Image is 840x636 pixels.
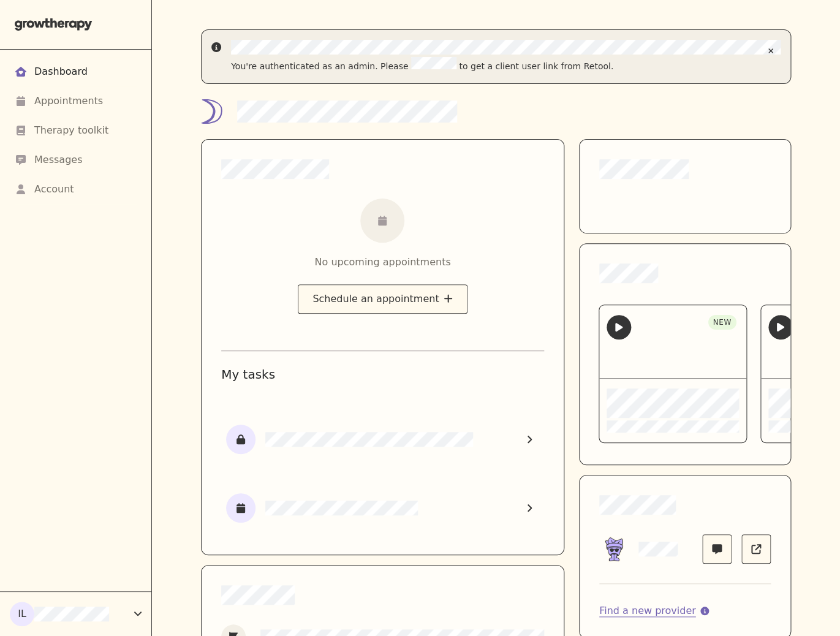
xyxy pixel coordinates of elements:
[298,284,467,314] button: Schedule an appointment
[10,602,34,626] div: IL
[700,607,709,615] svg: More info
[702,534,732,564] a: Message Lisa Hao
[599,305,746,442] button: New
[34,94,103,108] div: Appointments
[599,604,696,618] div: Find a new provider
[314,255,450,270] div: No upcoming appointments
[15,86,137,116] a: Appointments
[15,145,137,175] a: Messages
[599,305,746,379] div: Welcome to your client portal
[741,534,771,564] a: Provider profile for Lisa Hao
[34,64,88,79] div: Dashboard
[599,605,696,616] a: Find a new provider
[15,175,137,204] a: Account
[34,153,82,167] div: Messages
[15,18,93,31] img: Grow Therapy
[15,116,137,145] a: Therapy toolkit
[761,40,781,62] button: Close alert
[15,57,137,86] a: Dashboard
[34,123,108,138] div: Therapy toolkit
[221,366,544,383] h1: My tasks
[231,57,781,74] div: You're authenticated as an admin. Please to get a client user link from Retool.
[708,315,736,330] div: New
[599,534,629,564] img: Lisa Hao picture
[34,182,74,197] div: Account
